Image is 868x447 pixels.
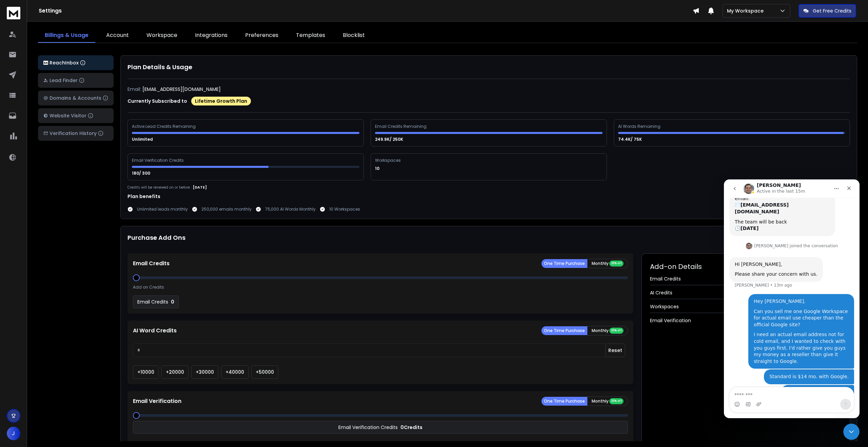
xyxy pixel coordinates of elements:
[650,275,681,282] span: Email Credits
[724,179,860,418] iframe: Intercom live chat
[201,207,252,212] p: 250,000 emails monthly
[133,397,181,405] p: Email Verification
[127,86,141,93] p: Email:
[251,365,278,379] button: +50000
[727,7,766,14] p: My Workspace
[38,108,114,123] button: Website Visitor
[133,365,159,379] button: +10000
[99,28,136,43] a: Account
[7,427,20,440] button: J
[843,424,860,440] iframe: Intercom live chat
[133,327,177,335] p: AI Word Credits
[813,7,851,14] p: Get Free Credits
[541,397,587,406] button: One Time Purchase
[798,4,856,18] button: Get Free Credits
[161,365,189,379] button: +20000
[188,28,234,43] a: Integrations
[375,166,380,171] p: 10
[127,62,850,72] h1: Plan Details & Usage
[609,398,624,404] div: 20% off
[191,365,218,379] button: +30000
[618,137,643,142] p: 74.4K/ 75K
[336,28,372,43] a: Blocklist
[609,260,624,267] div: 20% off
[587,326,628,335] button: Monthly 20% off
[221,365,249,379] button: +40000
[289,28,332,43] a: Templates
[329,207,360,212] p: 10 Workspaces
[140,28,184,43] a: Workspace
[400,424,422,431] p: 0 Credits
[133,285,164,290] p: Add on Credits
[338,424,398,431] p: Email Verification Credits
[191,97,251,105] div: Lifetime Growth Plan
[127,233,185,247] h1: Purchase Add Ons
[650,317,691,324] span: Email Verification
[127,98,187,104] p: Currently Subscribed to
[541,259,587,268] button: One Time Purchase
[137,207,188,212] p: Unlimited leads monthly
[38,55,114,70] button: ReachInbox
[541,326,587,335] button: One Time Purchase
[137,298,168,305] p: Email Credits
[38,73,114,88] button: Lead Finder
[375,124,428,129] div: Email Credits Remaining
[127,193,850,200] h1: Plan benefits
[142,86,221,93] p: [EMAIL_ADDRESS][DOMAIN_NAME]
[193,184,207,190] p: [DATE]
[43,61,48,65] img: logo
[587,396,628,406] button: Monthly 20% off
[127,185,192,190] p: Credits will be renewed on or before :
[375,158,402,163] div: Workspaces
[609,328,624,334] div: 20% off
[133,259,170,268] p: Email Credits
[587,259,628,268] button: Monthly 20% off
[132,137,154,142] p: Unlimited
[618,124,662,129] div: AI Words Remaining
[132,158,185,163] div: Email Verification Credits
[7,7,20,19] img: logo
[38,126,114,141] button: Verification History
[605,344,625,357] button: Reset
[132,171,151,176] p: 180/ 300
[39,7,693,15] h1: Settings
[238,28,285,43] a: Preferences
[650,262,842,271] h2: Add-on Details
[650,289,672,296] span: AI Credits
